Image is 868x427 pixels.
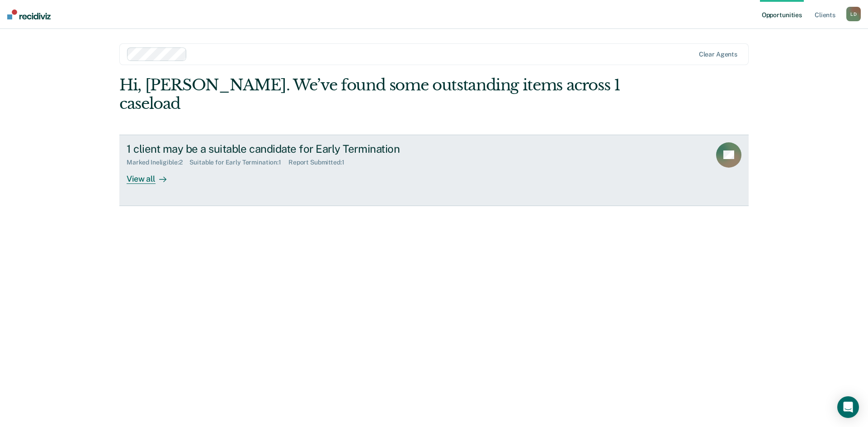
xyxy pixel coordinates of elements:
div: View all [127,166,177,184]
div: L D [846,7,861,21]
div: Open Intercom Messenger [837,396,859,418]
div: Suitable for Early Termination : 1 [189,159,288,166]
div: Hi, [PERSON_NAME]. We’ve found some outstanding items across 1 caseload [119,76,623,113]
img: Recidiviz [7,9,51,19]
div: Report Submitted : 1 [288,159,352,166]
a: 1 client may be a suitable candidate for Early TerminationMarked Ineligible:2Suitable for Early T... [119,135,749,206]
div: 1 client may be a suitable candidate for Early Termination [127,142,444,155]
div: Marked Ineligible : 2 [127,159,189,166]
div: Clear agents [699,51,737,58]
button: LD [846,7,861,21]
